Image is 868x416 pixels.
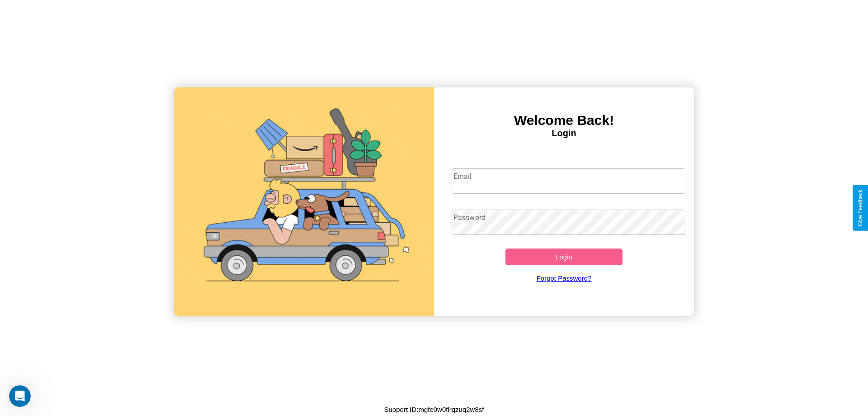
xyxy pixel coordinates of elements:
p: Support ID: mgfe0w0flrqzuq2w8sf [384,403,484,416]
h3: Welcome Back! [434,113,694,128]
img: gif [174,87,434,316]
iframe: Intercom live chat [9,385,31,407]
h4: Login [434,128,694,139]
a: Forgot Password? [447,265,681,291]
div: Give Feedback [857,190,863,226]
button: Login [505,249,623,265]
